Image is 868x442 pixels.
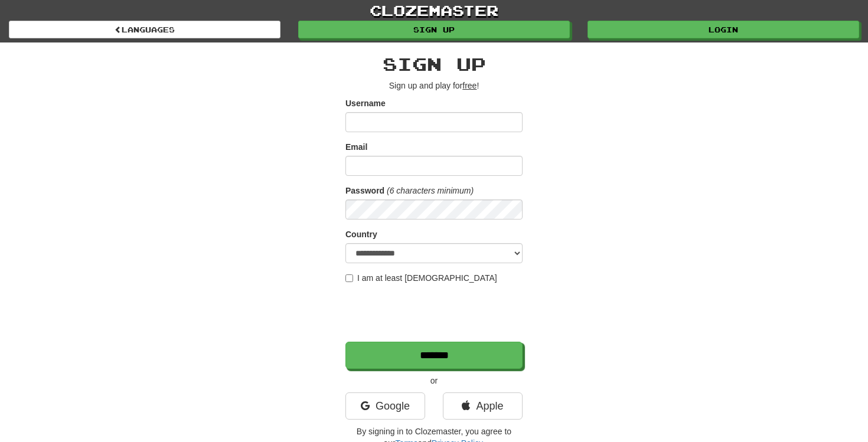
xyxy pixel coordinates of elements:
a: Apple [443,392,523,420]
em: (6 characters minimum) [387,186,474,195]
h2: Sign up [345,54,523,74]
label: Email [345,141,367,153]
p: Sign up and play for ! [345,80,523,91]
u: free [462,81,477,90]
a: Login [588,21,859,38]
a: Google [345,392,425,420]
iframe: reCAPTCHA [345,290,525,336]
p: or [345,375,523,387]
label: I am at least [DEMOGRAPHIC_DATA] [345,272,497,284]
label: Country [345,228,377,240]
label: Username [345,97,386,109]
label: Password [345,185,384,197]
input: I am at least [DEMOGRAPHIC_DATA] [345,274,353,282]
a: Languages [9,21,280,38]
a: Sign up [298,21,570,38]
